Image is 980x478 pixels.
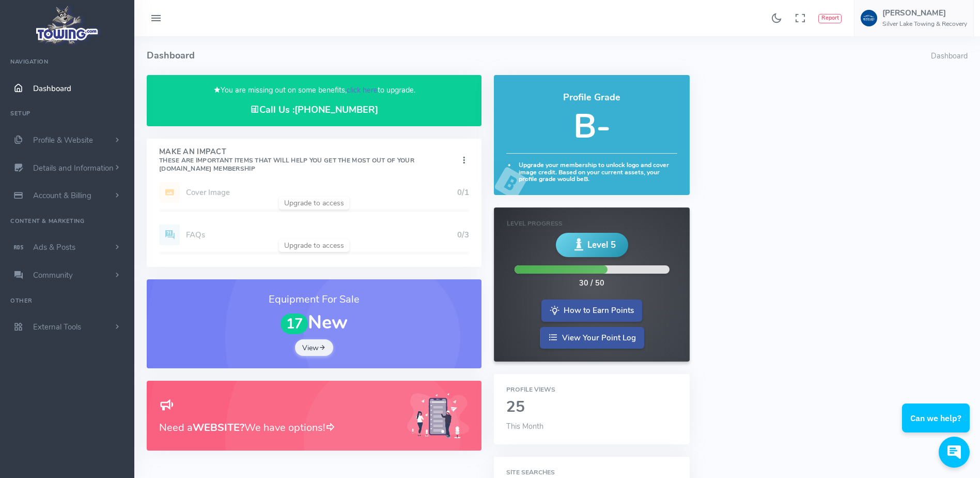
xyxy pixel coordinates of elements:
span: Account & Billing [33,190,91,201]
span: 17 [281,313,308,335]
a: How to Earn Points [541,300,642,322]
h4: Call Us : [159,104,469,115]
span: Profile & Website [33,135,93,145]
h6: Silver Lake Towing & Recovery [882,21,967,27]
span: Dashboard [33,83,71,94]
a: click here [347,85,378,95]
b: WEBSITE? [193,421,244,435]
div: 30 / 50 [579,278,604,289]
h6: Profile Views [506,386,677,393]
h4: Dashboard [147,36,931,75]
h6: Level Progress [507,220,677,227]
img: user-image [861,10,877,26]
span: External Tools [33,322,81,332]
h2: 25 [506,399,677,416]
h5: [PERSON_NAME] [882,9,967,17]
h6: Site Searches [506,469,677,476]
span: Level 5 [587,238,616,251]
a: View [295,339,333,356]
strong: B [584,175,588,183]
span: Details and Information [33,163,114,173]
button: Report [818,14,842,23]
h6: Upgrade your membership to unlock logo and cover image credit. Based on your current assets, your... [506,162,677,183]
span: This Month [506,421,543,431]
h3: Need a We have options! [159,420,395,436]
h3: Equipment For Sale [159,292,469,307]
img: Generic placeholder image [407,393,469,438]
span: Community [33,270,73,280]
a: [PHONE_NUMBER] [294,103,378,116]
li: Dashboard [931,51,968,62]
img: logo [33,3,102,47]
h5: B- [506,108,677,145]
h4: Make An Impact [159,148,459,173]
p: You are missing out on some benefits, to upgrade. [159,84,469,96]
iframe: Conversations [894,375,980,478]
h1: New [159,312,469,334]
a: View Your Point Log [540,327,644,349]
h4: Profile Grade [506,93,677,103]
span: Ads & Posts [33,242,75,252]
small: These are important items that will help you get the most out of your [DOMAIN_NAME] Membership [159,156,414,173]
